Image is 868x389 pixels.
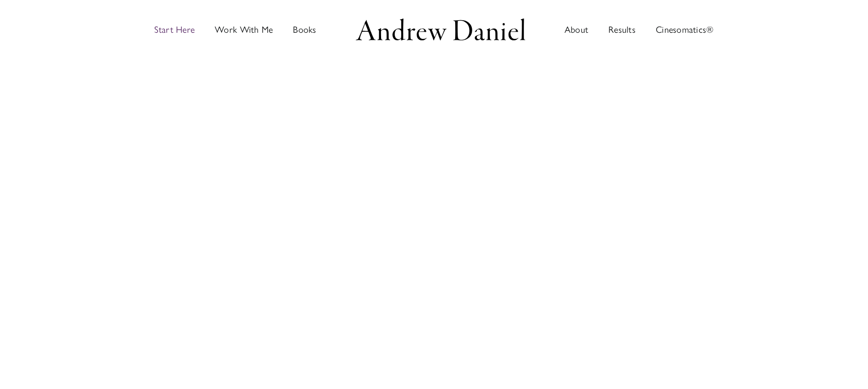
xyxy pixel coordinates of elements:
[565,2,588,57] a: About
[215,2,273,57] a: Work with Andrew in groups or private sessions
[215,25,273,34] span: Work With Me
[154,25,195,34] span: Start Here
[293,2,316,57] a: Discover books written by Andrew Daniel
[352,16,529,43] img: Andrew Daniel Logo
[608,25,636,34] span: Results
[656,2,714,57] a: Cinesomatics®
[293,25,316,34] span: Books
[608,2,636,57] a: Results
[154,2,195,57] a: Start Here
[565,25,588,34] span: About
[656,25,714,34] span: Cinesomatics®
